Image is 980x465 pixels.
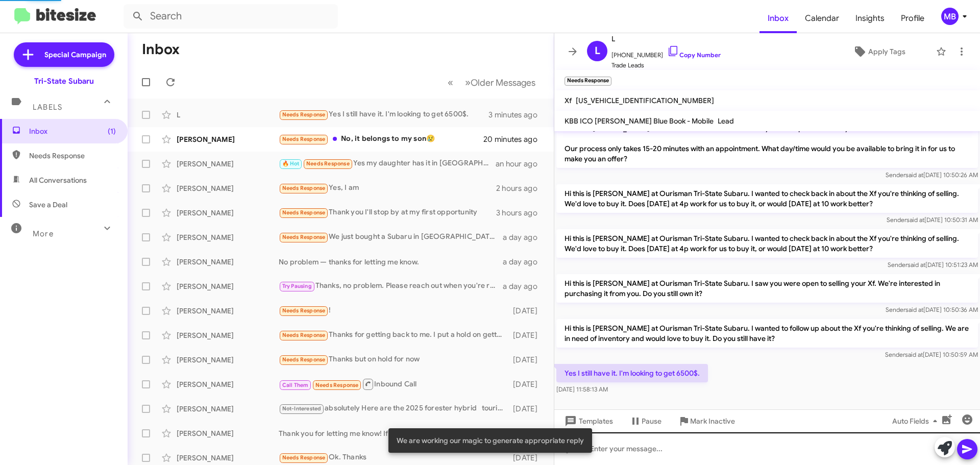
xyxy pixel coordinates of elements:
div: [PERSON_NAME] [177,428,279,438]
div: Thank you for letting me know! If you ever reconsider or have questions in the future, feel free ... [279,428,508,438]
span: KBB ICO [PERSON_NAME] Blue Book - Mobile [565,116,714,126]
span: Templates [562,412,613,430]
div: [DATE] [508,404,546,414]
div: [PERSON_NAME] [177,159,279,169]
div: a day ago [503,232,546,242]
div: Thank you I'll stop by at my first opportunity [279,207,496,218]
button: Mark Inactive [670,412,743,430]
div: absolutely Here are the 2025 forester hybrid touring [URL][DOMAIN_NAME] [279,403,508,414]
div: Thanks, no problem. Please reach out when you're ready. I'll be here to answer questions or sched... [279,280,503,292]
span: Call Them [282,382,309,388]
span: L [611,33,721,45]
span: Needs Response [282,356,326,363]
span: Sender [DATE] 10:50:26 AM [886,171,978,179]
span: Needs Response [306,160,350,167]
div: Tri-State Subaru [34,76,94,86]
span: Needs Response [315,382,359,388]
span: Needs Response [282,185,326,191]
input: Search [124,4,338,29]
div: [PERSON_NAME] [177,257,279,267]
span: Needs Response [29,151,116,161]
button: Templates [554,412,621,430]
div: Ok. Thanks [279,452,508,463]
div: [PERSON_NAME] [177,281,279,291]
span: « [448,76,453,89]
div: 2 hours ago [496,183,546,193]
span: said at [906,216,924,224]
a: Copy Number [667,51,721,59]
span: Sender [DATE] 10:51:23 AM [888,261,978,268]
span: Sender [DATE] 10:50:59 AM [885,351,978,358]
div: [DATE] [508,355,546,365]
div: Yes I still have it. I'm looking to get 6500$. [279,109,488,120]
span: Try Pausing [282,283,312,289]
div: No problem — thanks for letting me know. [279,257,503,267]
span: Needs Response [282,234,326,240]
div: MB [941,8,959,25]
p: Hi this is [PERSON_NAME] at Ourisman Tri-State Subaru. Are you still in possession of your Xf? Ou... [556,119,978,168]
div: [DATE] [508,379,546,389]
span: said at [905,171,923,179]
span: Needs Response [282,454,326,461]
span: Needs Response [282,111,326,118]
span: Auto Fields [892,412,941,430]
button: Previous [442,72,459,93]
button: Apply Tags [826,42,931,61]
p: Hi this is [PERSON_NAME] at Ourisman Tri-State Subaru. I wanted to check back in about the Xf you... [556,184,978,213]
div: [PERSON_NAME] [177,306,279,316]
span: said at [905,351,923,358]
a: Special Campaign [14,42,114,67]
div: We just bought a Subaru in [GEOGRAPHIC_DATA] - thanks for asking [279,231,503,243]
span: [DATE] 11:58:13 AM [556,385,608,393]
span: Sender [DATE] 10:50:36 AM [886,306,978,313]
span: We are working our magic to generate appropriate reply [397,435,584,446]
span: L [595,43,600,59]
p: Hi this is [PERSON_NAME] at Ourisman Tri-State Subaru. I wanted to check back in about the Xf you... [556,229,978,258]
span: All Conversations [29,175,87,185]
div: Yes, I am [279,182,496,194]
span: Special Campaign [44,50,106,60]
div: Inbound Call [279,378,508,390]
span: » [465,76,471,89]
div: [PERSON_NAME] [177,134,279,144]
p: Yes I still have it. I'm looking to get 6500$. [556,364,708,382]
div: [PERSON_NAME] [177,208,279,218]
div: Thanks but on hold for now [279,354,508,365]
p: Hi this is [PERSON_NAME] at Ourisman Tri-State Subaru. I wanted to follow up about the Xf you're ... [556,319,978,348]
div: [DATE] [508,330,546,340]
small: Needs Response [565,77,611,86]
span: said at [905,306,923,313]
span: Inbox [29,126,116,136]
span: Labels [33,103,62,112]
span: Needs Response [282,136,326,142]
span: Older Messages [471,77,535,88]
span: Needs Response [282,307,326,314]
span: Needs Response [282,209,326,216]
span: 🔥 Hot [282,160,300,167]
div: ! [279,305,508,316]
a: Insights [847,4,893,33]
span: Needs Response [282,332,326,338]
span: (1) [108,126,116,136]
p: Hi this is [PERSON_NAME] at Ourisman Tri-State Subaru. I saw you were open to selling your Xf. We... [556,274,978,303]
span: Sender [DATE] 10:50:31 AM [887,216,978,224]
span: More [33,229,54,238]
span: Not-Interested [282,405,322,412]
div: 3 hours ago [496,208,546,218]
h1: Inbox [142,41,180,58]
div: 20 minutes ago [484,134,546,144]
a: Profile [893,4,933,33]
span: [PHONE_NUMBER] [611,45,721,60]
div: a day ago [503,281,546,291]
div: [PERSON_NAME] [177,232,279,242]
div: [DATE] [508,306,546,316]
div: [PERSON_NAME] [177,404,279,414]
div: No, it belongs to my son😢 [279,133,484,145]
a: Inbox [759,4,797,33]
div: [PERSON_NAME] [177,355,279,365]
a: Calendar [797,4,847,33]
